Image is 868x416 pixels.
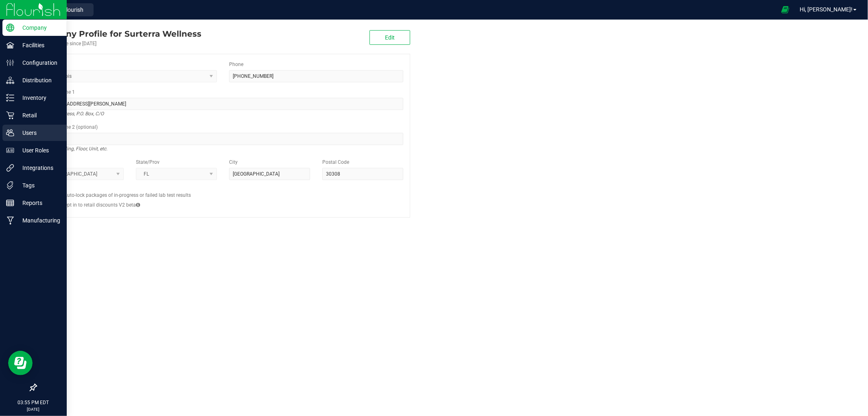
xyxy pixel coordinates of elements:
[6,94,14,102] inline-svg: Inventory
[6,181,14,189] inline-svg: Tags
[322,168,403,180] input: Postal Code
[14,163,63,173] p: Integrations
[6,199,14,207] inline-svg: Reports
[4,406,63,412] p: [DATE]
[4,399,63,406] p: 03:55 PM EDT
[6,164,14,172] inline-svg: Integrations
[6,41,14,49] inline-svg: Facilities
[14,110,63,120] p: Retail
[6,111,14,119] inline-svg: Retail
[14,198,63,208] p: Reports
[43,186,403,191] h2: Configs
[43,144,107,154] i: Suite, Building, Floor, Unit, etc.
[14,23,63,33] p: Company
[43,98,403,110] input: Address
[43,123,98,131] label: Address Line 2 (optional)
[6,216,14,225] inline-svg: Manufacturing
[322,158,349,166] label: Postal Code
[229,158,238,166] label: City
[385,34,395,41] span: Edit
[229,70,403,82] input: (123) 456-7890
[229,168,310,180] input: City
[6,129,14,137] inline-svg: Users
[370,30,410,45] button: Edit
[8,351,33,375] iframe: Resource center
[14,93,63,103] p: Inventory
[14,40,63,50] p: Facilities
[14,58,63,68] p: Configuration
[36,28,201,40] div: Surterra Wellness
[14,128,63,138] p: Users
[36,40,201,47] div: Account active since [DATE]
[64,201,140,209] label: Opt in to retail discounts V2 beta
[64,191,191,199] label: Auto-lock packages of in-progress or failed lab test results
[14,180,63,190] p: Tags
[14,145,63,155] p: User Roles
[800,6,853,13] span: Hi, [PERSON_NAME]!
[6,24,14,32] inline-svg: Company
[136,158,160,166] label: State/Prov
[43,109,104,119] i: Street address, P.O. Box, C/O
[43,133,403,145] input: Suite, Building, Unit, etc.
[6,146,14,154] inline-svg: User Roles
[14,216,63,225] p: Manufacturing
[14,75,63,85] p: Distribution
[776,2,794,18] span: Open Ecommerce Menu
[6,59,14,67] inline-svg: Configuration
[229,61,243,68] label: Phone
[6,76,14,84] inline-svg: Distribution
